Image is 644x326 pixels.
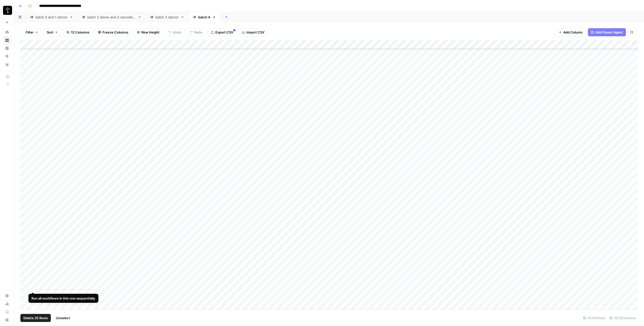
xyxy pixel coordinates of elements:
[35,15,68,20] div: batch 0 and 1 (done)
[215,30,233,35] span: Export CSV
[3,52,11,60] a: Opportunities
[63,28,93,36] button: 12 Columns
[165,28,184,36] button: Undo
[238,28,268,36] button: Import CSV
[581,314,608,322] div: 41,107 Rows
[173,30,181,35] span: Undo
[555,28,586,36] button: Add Column
[20,314,51,322] button: Delete 25 Rows
[3,316,11,324] button: Help + Support
[56,315,70,320] span: Unselect
[26,30,34,35] span: Filter
[3,4,11,17] button: Workspace: LP Production Workloads
[87,15,136,20] div: batch 2 (done and 3 cancelled)
[155,15,179,20] div: batch 3 (done)
[595,30,623,35] span: Add Power Agent
[194,30,202,35] span: Redo
[23,315,48,320] span: Delete 25 Rows
[26,12,77,22] a: batch 0 and 1 (done)
[95,28,132,36] button: Freeze Columns
[3,308,11,316] a: Learning Hub
[3,36,11,44] a: Browse
[3,44,11,52] a: Insights
[22,28,42,36] button: Filter
[102,30,128,35] span: Freeze Columns
[563,30,583,35] span: Add Column
[53,314,73,322] button: Unselect
[71,30,89,35] span: 12 Columns
[208,28,236,36] button: Export CSV
[146,12,188,22] a: batch 3 (done)
[588,28,626,36] button: Add Power Agent
[188,12,220,22] a: batch 4
[3,292,11,300] a: Settings
[3,60,11,69] a: Your Data
[44,28,61,36] button: Sort
[77,12,146,22] a: batch 2 (done and 3 cancelled)
[3,28,11,36] a: Home
[186,28,206,36] button: Redo
[134,28,163,36] button: Row Height
[608,314,638,322] div: 12/12 Columns
[3,6,12,15] img: LP Production Workloads Logo
[198,15,210,20] div: batch 4
[47,30,53,35] span: Sort
[141,30,159,35] span: Row Height
[246,30,264,35] span: Import CSV
[3,300,11,308] a: Usage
